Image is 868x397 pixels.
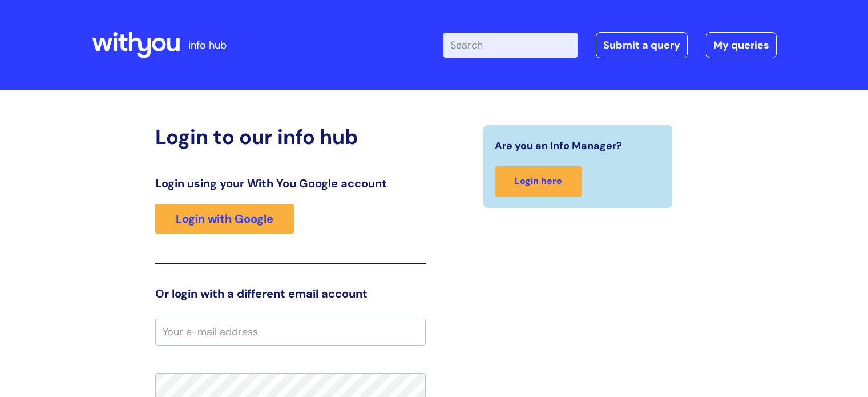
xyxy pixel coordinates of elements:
[495,137,622,155] span: Are you an Info Manager?
[188,36,227,54] p: info hub
[495,166,582,197] a: Login here
[155,319,426,345] input: Your e-mail address
[443,33,578,58] input: Search
[155,125,426,149] h2: Login to our info hub
[596,32,688,58] a: Submit a query
[155,287,426,300] h3: Or login with a different email account
[155,204,294,234] a: Login with Google
[155,177,426,190] h3: Login using your With You Google account
[706,32,777,58] a: My queries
